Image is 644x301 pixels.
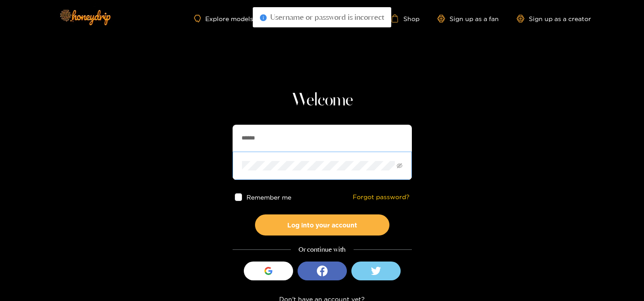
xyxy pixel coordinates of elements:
[397,163,402,169] span: eye-invisible
[194,15,253,22] a: Explore models
[246,194,291,201] span: Remember me
[233,90,412,111] h1: Welcome
[517,15,591,22] a: Sign up as a creator
[260,14,267,21] span: info-circle
[233,244,412,255] div: Or continue with
[270,13,384,22] span: Username or password is incorrect
[255,214,389,236] button: Log into your account
[353,193,410,201] a: Forgot password?
[391,14,419,22] a: Shop
[437,15,499,22] a: Sign up as a fan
